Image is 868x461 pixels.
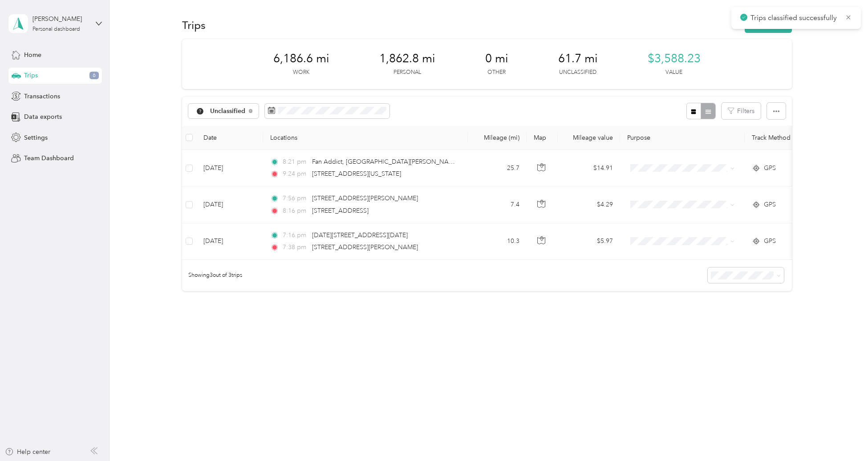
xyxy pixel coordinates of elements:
[283,169,308,179] span: 9:24 pm
[558,186,620,223] td: $4.29
[32,27,80,32] div: Personal dashboard
[312,158,763,166] span: Fan Addict, [GEOGRAPHIC_DATA][PERSON_NAME], [GEOGRAPHIC_DATA], [GEOGRAPHIC_DATA], [US_STATE][GEOG...
[312,243,418,251] span: [STREET_ADDRESS][PERSON_NAME]
[665,69,682,77] p: Value
[312,194,418,202] span: [STREET_ADDRESS][PERSON_NAME]
[722,103,761,119] button: Filters
[283,206,308,216] span: 8:16 pm
[24,133,48,142] span: Settings
[745,125,807,150] th: Track Method
[648,52,701,66] span: $3,588.23
[558,223,620,260] td: $5.97
[468,125,527,150] th: Mileage (mi)
[5,447,50,457] button: Help center
[468,186,527,223] td: 7.4
[558,150,620,186] td: $14.91
[293,69,309,77] p: Work
[468,223,527,260] td: 10.3
[312,207,369,214] span: [STREET_ADDRESS]
[283,230,308,240] span: 7:16 pm
[196,186,263,223] td: [DATE]
[764,163,776,173] span: GPS
[764,236,776,246] span: GPS
[312,231,408,239] span: [DATE][STREET_ADDRESS][DATE]
[750,12,839,24] p: Trips classified successfully
[182,271,242,279] span: Showing 3 out of 3 trips
[24,92,60,101] span: Transactions
[527,125,558,150] th: Map
[32,14,88,24] div: [PERSON_NAME]
[196,223,263,260] td: [DATE]
[468,150,527,186] td: 25.7
[182,20,206,30] h1: Trips
[196,125,263,150] th: Date
[764,200,776,210] span: GPS
[273,52,329,66] span: 6,186.6 mi
[283,194,308,203] span: 7:56 pm
[558,52,598,66] span: 61.7 mi
[558,125,620,150] th: Mileage value
[393,69,421,77] p: Personal
[487,69,506,77] p: Other
[620,125,745,150] th: Purpose
[24,154,74,163] span: Team Dashboard
[283,243,308,252] span: 7:38 pm
[24,50,41,60] span: Home
[89,72,99,80] span: 6
[312,170,401,178] span: [STREET_ADDRESS][US_STATE]
[818,411,868,461] iframe: Everlance-gr Chat Button Frame
[379,52,435,66] span: 1,862.8 mi
[24,71,38,80] span: Trips
[210,108,246,114] span: Unclassified
[485,52,508,66] span: 0 mi
[263,125,468,150] th: Locations
[24,112,62,121] span: Data exports
[559,69,596,77] p: Unclassified
[196,150,263,186] td: [DATE]
[283,157,308,167] span: 8:21 pm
